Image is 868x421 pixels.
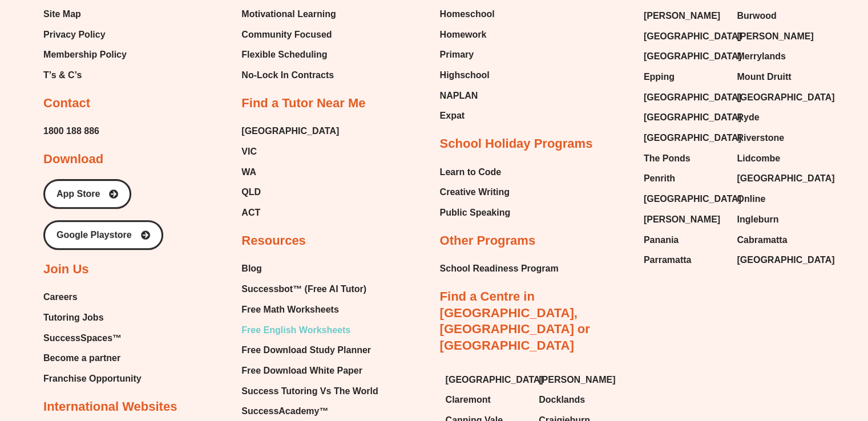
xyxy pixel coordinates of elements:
a: Free Math Worksheets [241,301,378,318]
a: Cabramatta [737,232,819,249]
h2: Resources [241,233,306,249]
a: Site Map [43,6,127,23]
h2: Join Us [43,261,88,278]
span: [GEOGRAPHIC_DATA] [737,252,834,269]
span: [GEOGRAPHIC_DATA] [644,89,741,106]
span: Homework [440,26,487,43]
a: No-Lock In Contracts [241,67,338,84]
span: QLD [241,184,261,201]
a: Homework [440,26,495,43]
span: Become a partner [43,350,120,367]
span: [GEOGRAPHIC_DATA] [644,28,741,45]
a: Public Speaking [440,204,511,221]
span: [GEOGRAPHIC_DATA] [737,170,834,187]
a: [GEOGRAPHIC_DATA] [241,123,339,140]
a: SuccessAcademy™ [241,403,378,420]
a: Ingleburn [737,211,819,228]
a: Become a partner [43,350,142,367]
a: Penrith [644,170,726,187]
span: Free Math Worksheets [241,301,338,318]
span: Claremont [446,391,491,408]
span: Creative Writing [440,184,510,201]
span: Merrylands [737,48,785,65]
a: Success Tutoring Vs The World [241,383,378,400]
span: Lidcombe [737,150,780,167]
a: [PERSON_NAME] [644,7,726,25]
a: [GEOGRAPHIC_DATA] [644,48,726,65]
span: No-Lock In Contracts [241,67,334,84]
span: Cabramatta [737,232,787,249]
a: VIC [241,143,339,160]
span: App Store [56,189,100,199]
a: [GEOGRAPHIC_DATA] [644,109,726,126]
span: Tutoring Jobs [43,309,103,326]
span: Docklands [539,391,585,408]
span: Site Map [43,6,81,23]
a: Flexible Scheduling [241,46,338,63]
a: Lidcombe [737,150,819,167]
span: Blog [241,260,262,277]
span: [GEOGRAPHIC_DATA] [644,48,741,65]
a: Privacy Policy [43,26,127,43]
a: School Readiness Program [440,260,559,277]
a: Community Focused [241,26,338,43]
a: Franchise Opportunity [43,370,142,387]
span: Ingleburn [737,211,778,228]
a: Successbot™ (Free AI Tutor) [241,281,378,298]
a: Google Playstore [43,220,163,250]
span: Burwood [737,7,776,25]
a: Claremont [446,391,528,408]
a: Free Download Study Planner [241,342,378,359]
span: T’s & C’s [43,67,82,84]
iframe: Chat Widget [678,293,868,421]
span: Primary [440,46,474,63]
a: [GEOGRAPHIC_DATA] [644,28,726,45]
a: Online [737,191,819,208]
a: Expat [440,107,495,124]
a: Tutoring Jobs [43,309,142,326]
span: Mount Druitt [737,68,791,86]
a: NAPLAN [440,87,495,104]
span: Free Download Study Planner [241,342,371,359]
a: The Ponds [644,150,726,167]
a: Docklands [539,391,621,408]
span: Expat [440,107,465,124]
span: Parramatta [644,252,692,269]
span: Penrith [644,170,675,187]
span: ACT [241,204,260,221]
span: SuccessSpaces™ [43,330,122,347]
span: Learn to Code [440,164,502,181]
a: [GEOGRAPHIC_DATA] [644,89,726,106]
a: 1800 188 886 [43,123,99,140]
a: Mount Druitt [737,68,819,86]
span: [GEOGRAPHIC_DATA] [644,109,741,126]
span: NAPLAN [440,87,478,104]
span: [GEOGRAPHIC_DATA] [737,89,834,106]
span: Privacy Policy [43,26,106,43]
a: Free English Worksheets [241,322,378,339]
h2: Other Programs [440,233,536,249]
a: Free Download White Paper [241,362,378,379]
h2: Download [43,151,103,168]
span: Homeschool [440,6,495,23]
a: Creative Writing [440,184,511,201]
a: Highschool [440,67,495,84]
a: [GEOGRAPHIC_DATA] [737,252,819,269]
a: T’s & C’s [43,67,127,84]
a: [GEOGRAPHIC_DATA] [737,89,819,106]
span: Careers [43,289,78,306]
a: WA [241,164,339,181]
a: Merrylands [737,48,819,65]
a: [PERSON_NAME] [644,211,726,228]
span: Community Focused [241,26,332,43]
span: Motivational Learning [241,6,336,23]
a: Motivational Learning [241,6,338,23]
a: Careers [43,289,142,306]
a: Learn to Code [440,164,511,181]
span: WA [241,164,256,181]
span: Epping [644,68,675,86]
